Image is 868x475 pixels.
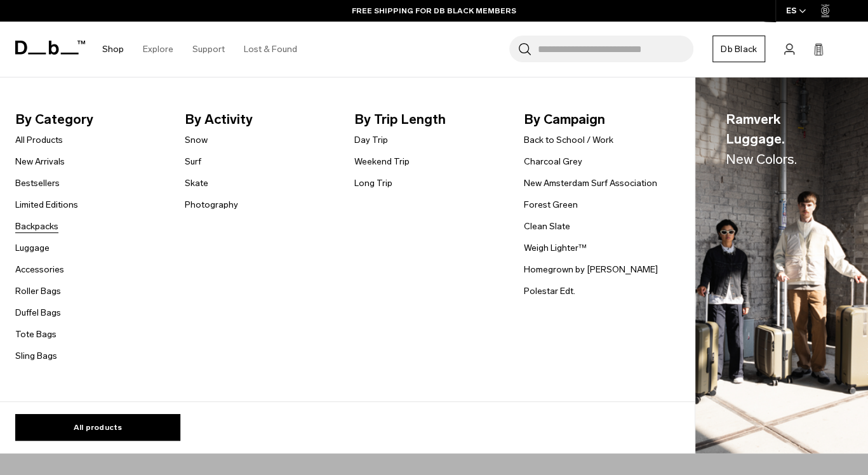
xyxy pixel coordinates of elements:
a: Ramverk Luggage.New Colors. Db [695,77,868,454]
span: Ramverk Luggage. [726,109,838,170]
a: Clean Slate [524,220,570,233]
a: Charcoal Grey [524,155,582,168]
a: Back to School / Work [524,133,613,147]
span: By Trip Length [354,109,504,130]
a: FREE SHIPPING FOR DB BLACK MEMBERS [352,5,516,17]
span: By Campaign [524,109,673,130]
a: Weigh Lighter™ [524,241,587,255]
a: Snow [185,133,208,147]
a: Roller Bags [15,284,61,298]
a: Shop [102,27,124,72]
a: New Arrivals [15,155,65,168]
a: Long Trip [354,177,392,190]
a: Lost & Found [244,27,297,72]
a: Polestar Edt. [524,284,575,298]
a: Limited Editions [15,198,78,211]
span: New Colors. [726,151,797,167]
a: Accessories [15,263,64,276]
a: Tote Bags [15,328,57,341]
a: New Amsterdam Surf Association [524,177,657,190]
a: Forest Green [524,198,578,211]
a: Support [192,27,225,72]
a: Explore [143,27,173,72]
a: Db Black [712,36,765,62]
a: Duffel Bags [15,306,61,319]
a: Sling Bags [15,349,57,363]
a: Day Trip [354,133,388,147]
a: Luggage [15,241,50,255]
span: By Category [15,109,164,130]
nav: Main Navigation [93,22,307,77]
a: All Products [15,133,63,147]
a: Skate [185,177,208,190]
a: Bestsellers [15,177,60,190]
span: By Activity [185,109,334,130]
a: Weekend Trip [354,155,410,168]
a: All products [15,414,180,441]
a: Backpacks [15,220,58,233]
a: Homegrown by [PERSON_NAME] [524,263,658,276]
a: Photography [185,198,238,211]
img: Db [695,77,868,454]
a: Surf [185,155,201,168]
